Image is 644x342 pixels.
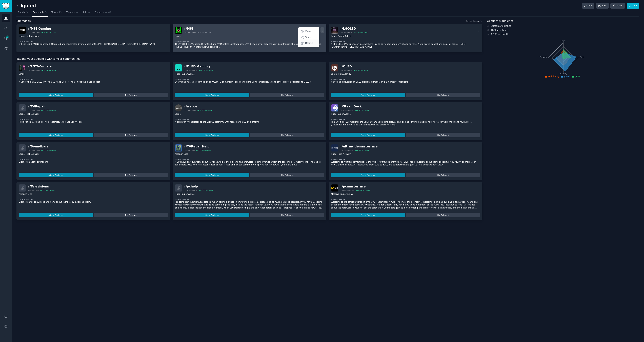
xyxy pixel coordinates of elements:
[331,201,480,210] p: Welcome to the official subreddit of the PC Master Race / PCMR! All PC-related content is welcome...
[331,144,338,151] img: ultrawidemasterrace
[175,35,181,38] div: Large
[184,64,213,69] div: r/ OLED_Gaming
[184,149,195,151] div: 3k members
[331,118,480,121] dt: Description
[51,11,57,14] span: Topics
[50,10,63,17] a: Topics49
[184,189,197,192] div: 179k members
[33,11,44,14] span: Subreddits
[19,153,25,156] div: Large
[331,35,337,38] div: Large
[65,10,79,17] a: Themes
[175,193,180,196] div: Huge
[94,93,168,97] button: Not Relevant
[329,24,482,52] a: LGOLEDr/LGOLED95kmembers3.1% / monthLargeSuper ActiveDescriptionAll LG OLED TV owners can interac...
[16,57,80,61] span: Expand your audience with similar communities
[19,81,168,84] p: If you own an LG OLED TV or an LG Nano Cell TV Than This is the place to post
[94,133,168,137] button: Not Relevant
[596,3,609,9] a: Edit
[340,184,370,189] div: r/ pcmasterrace
[19,43,168,46] p: Official MSI GAMING subreddit. Operated and moderated by members of the MSI [DEMOGRAPHIC_DATA] te...
[19,93,93,97] button: Add to Audience
[580,56,584,58] tspan: Size
[406,213,480,217] button: Not Relevant
[19,27,26,34] img: MSI_Gaming
[539,56,547,58] tspan: Growth
[175,73,180,76] div: Huge
[340,31,352,34] div: 95k members
[19,133,93,137] button: Add to Audience
[356,69,368,71] div: 0.19 % / week
[331,213,405,217] button: Add to Audience
[473,20,479,22] span: Recent
[250,213,324,217] button: Not Relevant
[175,201,324,210] p: For computer questions/assistance. When asking a question or stating a problem, please add as muc...
[28,31,40,34] div: 79k members
[175,161,324,166] p: If you have any questions about TV repair, this is the place to find answers! Helping everyone fr...
[16,3,36,9] h2: lgoled
[331,173,405,177] button: Add to Audience
[175,27,182,34] img: MSI
[175,144,182,151] img: TVRepairHelp
[340,109,353,111] div: 973k members
[250,93,324,97] button: Not Relevant
[201,69,213,71] div: 0.51 % / week
[19,35,25,38] div: Large
[357,149,369,151] div: 0.12 % / week
[44,31,56,34] div: 1.8 % / month
[331,153,336,156] div: Huge
[340,144,378,149] div: r/ ultrawidemasterrace
[338,35,351,38] div: Super Active
[108,11,111,14] span: 69
[200,31,212,34] div: 0.0 % / month
[28,104,56,109] div: r/ TVRepair
[19,64,26,71] img: LGTVOwners
[487,28,639,32] div: 188k Members
[184,144,211,149] div: r/ TVRepairHelp
[199,149,211,151] div: 0.77 % / week
[44,69,56,71] div: 1.81 % / week
[175,118,324,121] dt: Description
[340,104,369,109] div: r/ SteamDeck
[175,133,249,137] button: Add to Audience
[561,40,565,42] tspan: Age
[19,161,168,164] p: Discussion about soundbars
[184,109,196,111] div: 37k members
[26,113,39,116] div: High Activity
[338,113,351,116] div: Super Active
[6,36,9,38] span: 460
[19,201,168,204] p: Discussion for televisions and news about technology involving them.
[331,78,480,81] dt: Description
[173,24,326,52] a: MSIr/MSI14kmembers0.0% / monthViewShareDeleteLargeDescriptionThe **OFFICIAL** subreddit for the b...
[93,10,112,17] a: Products69
[473,20,482,22] button: Recent
[32,10,48,17] a: Subreddits3
[19,73,25,76] div: Small
[356,31,368,34] div: 3.1 % / month
[94,213,168,217] button: Not Relevant
[94,173,168,177] button: Not Relevant
[331,198,480,201] dt: Description
[338,153,351,156] div: High Activity
[340,189,354,192] div: 15.8M members
[610,3,625,9] a: Share
[175,81,324,84] p: Everything related to gaming on an OLED TV or monitor. Feel free to bring up technical issues and...
[331,73,337,76] div: Large
[28,109,40,111] div: 23k members
[18,11,25,14] span: Search
[548,75,559,78] span: Reddit Avg
[19,173,93,177] button: Add to Audience
[19,121,168,124] p: Repair of Televisions. For non-repair issues please use /r/4kTV
[340,64,368,69] div: r/ OLED
[175,153,188,156] div: Medium Size
[175,43,324,49] p: The **OFFICIAL** subreddit for the band ***Mindless Self Indulgence***. Bringing you only the ver...
[331,64,338,71] img: OLED
[357,109,369,111] div: 0.25 % / week
[28,184,55,189] div: r/ Televisions
[331,113,336,116] div: Huge
[340,27,368,31] div: r/ LGOLED
[175,93,249,97] button: Add to Audience
[487,19,514,23] span: About this audience
[250,173,324,177] button: Not Relevant
[331,43,480,49] p: All LG OLED TV owners can interact here. Try to be helpful and don’t abuse anyone. Not allowed to...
